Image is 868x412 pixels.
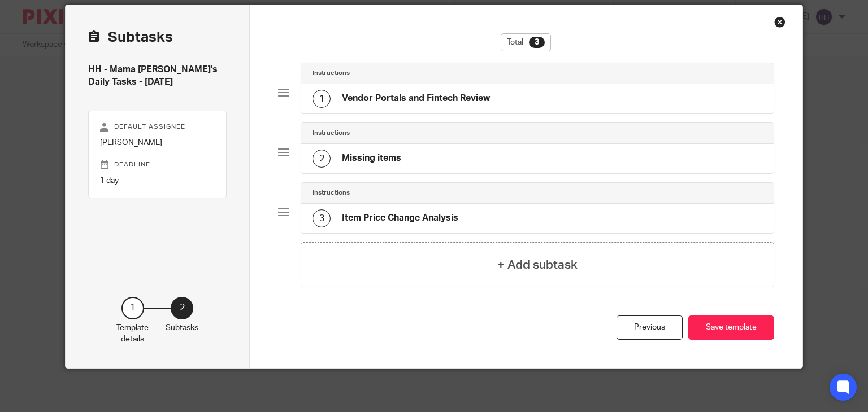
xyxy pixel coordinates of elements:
h4: Missing items [342,152,401,164]
p: Default assignee [100,122,215,132]
div: Total [501,33,551,51]
h4: Vendor Portals and Fintech Review [342,93,490,104]
div: Close this dialog window [774,16,785,28]
p: 1 day [100,175,215,186]
h2: Subtasks [88,28,173,47]
div: 2 [171,297,193,319]
h4: Instructions [313,189,350,198]
div: 3 [529,37,545,48]
h4: Item Price Change Analysis [342,212,458,224]
div: 2 [313,150,331,168]
h4: Instructions [313,129,350,138]
div: 3 [313,209,331,227]
h4: HH - Mama [PERSON_NAME]'s Daily Tasks - [DATE] [88,64,227,88]
h4: + Add subtask [497,256,578,274]
p: Template details [116,322,149,345]
h4: Instructions [313,69,350,78]
p: [PERSON_NAME] [100,137,215,148]
button: Save template [688,315,774,340]
p: Subtasks [166,322,198,334]
div: 1 [121,297,144,319]
p: Deadline [100,160,215,169]
div: 1 [313,90,331,108]
div: Previous [617,315,683,340]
